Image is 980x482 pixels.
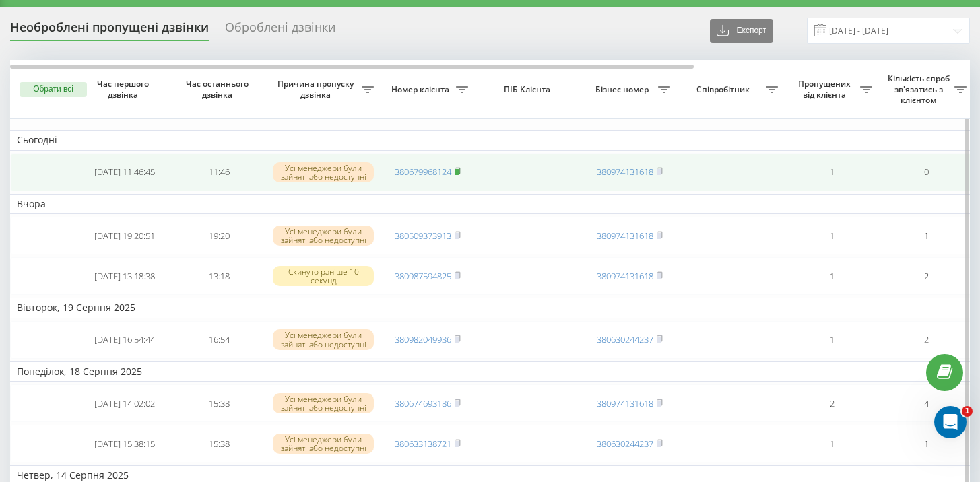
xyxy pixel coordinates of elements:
a: 380633138721 [395,438,451,450]
td: 2 [879,257,973,295]
a: 380630244237 [597,438,653,450]
span: Причина пропуску дзвінка [273,79,362,100]
div: Усі менеджери були зайняті або недоступні [273,162,374,182]
a: 380974131618 [597,166,653,178]
td: 4 [879,384,973,422]
span: Час останнього дзвінка [183,79,255,100]
td: 0 [879,153,973,191]
a: 380982049936 [395,333,451,345]
td: 1 [785,153,879,191]
span: Бізнес номер [589,84,658,95]
a: 380974131618 [597,270,653,282]
span: 1 [962,406,973,417]
td: 1 [785,425,879,462]
td: [DATE] 19:20:51 [77,217,172,254]
a: 380679968124 [395,166,451,178]
td: 2 [785,384,879,422]
td: [DATE] 13:18:38 [77,257,172,295]
div: Усі менеджери були зайняті або недоступні [273,329,374,349]
div: Скинуто раніше 10 секунд [273,266,374,286]
td: 13:18 [172,257,266,295]
td: 19:20 [172,217,266,254]
a: 380974131618 [597,397,653,409]
button: Експорт [710,19,773,43]
td: 1 [785,217,879,254]
td: [DATE] 14:02:02 [77,384,172,422]
td: 1 [879,425,973,462]
td: 1 [785,257,879,295]
a: 380674693186 [395,397,451,409]
span: Номер клієнта [387,84,456,95]
td: 11:46 [172,153,266,191]
td: [DATE] 15:38:15 [77,425,172,462]
span: Час першого дзвінка [88,79,161,100]
span: ПІБ Клієнта [486,84,571,95]
td: [DATE] 11:46:45 [77,153,172,191]
td: 15:38 [172,425,266,462]
div: Усі менеджери були зайняті або недоступні [273,226,374,246]
td: [DATE] 16:54:44 [77,321,172,359]
button: Обрати всі [20,82,87,97]
div: Усі менеджери були зайняті або недоступні [273,393,374,413]
div: Усі менеджери були зайняті або недоступні [273,434,374,454]
td: 1 [879,217,973,254]
a: 380974131618 [597,230,653,242]
td: 2 [879,321,973,359]
div: Необроблені пропущені дзвінки [10,20,209,41]
td: 16:54 [172,321,266,359]
a: 380630244237 [597,333,653,345]
span: Кількість спроб зв'язатись з клієнтом [886,73,954,105]
span: Пропущених від клієнта [791,79,860,100]
div: Оброблені дзвінки [225,20,335,41]
td: 15:38 [172,384,266,422]
a: 380987594825 [395,270,451,282]
span: Співробітник [684,84,766,95]
iframe: Intercom live chat [934,406,967,438]
a: 380509373913 [395,230,451,242]
td: 1 [785,321,879,359]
